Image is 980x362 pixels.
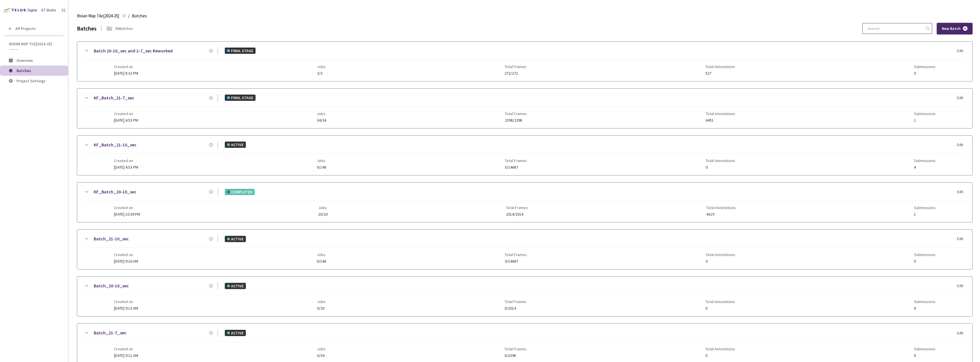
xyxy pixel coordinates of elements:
div: ACTIVE [225,283,246,289]
span: [DATE] 10:39 PM [114,212,140,217]
span: 6451 [706,118,735,122]
span: 1 [914,212,936,216]
a: Batch_20-10_sec [94,282,129,289]
span: 0/34 [317,353,326,358]
span: Created on [114,158,138,163]
div: GT Studio [41,7,56,13]
span: [DATE] 8:32 PM [114,71,138,76]
span: 0 [914,259,936,263]
span: Created on [114,64,138,69]
span: 0/146 [317,259,326,263]
span: Total Frames [505,64,526,69]
span: 0 [706,165,735,169]
div: Edit [957,283,967,289]
span: 4 [914,165,936,169]
span: Total Annotations [706,252,735,257]
li: / [128,13,130,19]
span: 527 [705,71,735,75]
span: Total Frames [505,252,527,257]
span: Batches [17,68,31,73]
a: Batch 20-10_sec and 2-7_sec Reworked [94,47,173,54]
div: Edit [957,189,967,195]
span: 0 [705,353,735,358]
div: COMPLETED [225,189,255,195]
a: KF_Batch_21-10_sec [94,141,136,148]
span: All Projects [15,26,36,31]
span: Created on [114,252,138,257]
span: Submissions [914,64,936,69]
span: Created on [114,299,138,304]
a: Batch_21-10_sec [94,235,129,242]
div: KF_Batch_21-7_secFINAL STAGEEditCreated on[DATE] 4:53 PMJobs34/34Total Frames2398/2398Total Annot... [77,89,972,128]
div: ACTIVE [225,330,246,336]
span: 0 [705,306,735,310]
span: Total Frames [506,205,528,210]
span: [DATE] 4:53 PM [114,165,138,170]
span: 1 [914,118,936,122]
span: Submissions [914,158,936,163]
span: Submissions [914,252,936,257]
span: Batches [132,13,147,19]
div: Edit [957,48,967,54]
span: Created on [114,205,140,210]
span: 0/14687 [505,165,527,169]
div: Batch 20-10_sec and 2-7_sec ReworkedFINAL STAGEEditCreated on[DATE] 8:32 PMJobs3/3Total Frames272... [77,42,972,81]
span: Submissions [914,205,936,210]
span: [DATE] 9:11 AM [114,353,138,358]
span: Jobs [318,205,328,210]
span: 0/20 [317,306,326,310]
span: Jobs [317,64,326,69]
span: Overview [17,58,33,63]
span: 2014/2014 [506,212,528,216]
span: Jobs [317,347,326,351]
span: Total Frames [505,111,527,116]
span: Jobs [317,158,326,163]
a: KF_Batch_21-7_sec [94,94,134,101]
span: Rivian Map Tile[2024-25] [9,42,60,46]
div: FINAL STAGE [225,48,256,54]
input: Search [864,23,925,34]
div: FINAL STAGE [225,95,256,101]
span: 0 [914,306,936,310]
span: Total Annotations [705,64,735,69]
span: 0/146 [317,165,326,169]
span: Total Annotations [705,299,735,304]
span: 0/2014 [505,306,526,310]
span: Total Frames [505,299,526,304]
span: 20/20 [318,212,328,216]
div: KF_Batch_20-10_secCOMPLETEDEditCreated on[DATE] 10:39 PMJobs20/20Total Frames2014/2014Total Annot... [77,183,972,222]
div: KF_Batch_21-10_secACTIVEEditCreated on[DATE] 4:53 PMJobs0/146Total Frames0/14687Total Annotations... [77,136,972,175]
a: Batch_21-7_sec [94,329,126,336]
span: [DATE] 9:16 AM [114,259,138,264]
span: 34/34 [317,118,326,122]
div: Batch_21-10_secACTIVEEditCreated on[DATE] 9:16 AMJobs0/146Total Frames0/14687Total Annotations0Su... [77,230,972,269]
span: 0 [706,259,735,263]
div: Edit [957,330,967,336]
span: Jobs [317,252,326,257]
div: Batches [77,24,97,33]
span: Total Annotations [706,158,735,163]
div: Batch_20-10_secACTIVEEditCreated on[DATE] 9:13 AMJobs0/20Total Frames0/2014Total Annotations0Subm... [77,277,972,316]
span: 3/3 [317,71,326,75]
span: Submissions [914,347,936,351]
span: Submissions [914,299,936,304]
span: Jobs [317,299,326,304]
span: Total Annotations [705,347,735,351]
span: 4319 [706,212,736,216]
span: Total Frames [505,158,527,163]
div: 58 Batches [115,25,133,32]
span: Project Settings [17,78,46,83]
div: ACTIVE [225,236,246,242]
span: [DATE] 9:13 AM [114,306,138,311]
div: Edit [957,142,967,148]
span: 0 [914,353,936,358]
div: ACTIVE [225,142,246,148]
div: Edit [957,95,967,101]
span: New Batch [942,26,961,31]
span: Total Frames [505,347,526,351]
div: Edit [957,236,967,242]
span: Total Annotations [706,111,735,116]
span: 0/14687 [505,259,527,263]
span: Total Annotations [706,205,736,210]
span: Jobs [317,111,326,116]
